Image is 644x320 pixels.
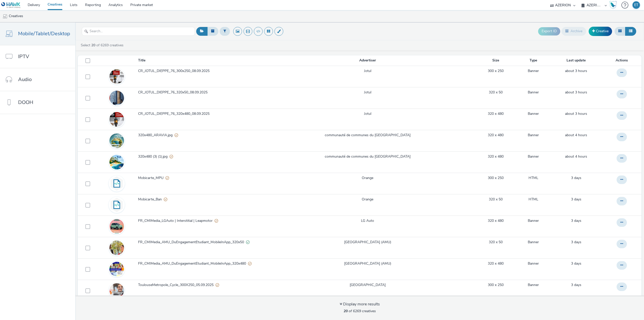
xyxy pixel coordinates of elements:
a: Banner [528,261,539,266]
span: about 3 hours [565,90,587,95]
a: [GEOGRAPHIC_DATA] (AMU) [344,240,391,245]
a: Orange [362,197,373,202]
a: Banner [528,240,539,245]
img: 9db01819-2400-4db6-8dc3-aed04e68329f.jpg [109,130,124,152]
th: Title [138,55,262,66]
a: 8 September 2025, 11:38 [565,154,587,159]
span: Audio [18,76,32,83]
a: communauté de communes du [GEOGRAPHIC_DATA] [325,133,411,138]
div: 5 September 2025, 18:56 [571,197,581,202]
a: Creative [589,27,612,36]
button: Export ID [538,27,560,35]
a: 5 September 2025, 17:38 [571,218,581,223]
th: Last update [548,55,604,66]
img: 7cb7621b-fc9c-41e5-93cd-aedb1da576bb.jpg [109,108,124,130]
a: 320 x 50 [489,197,503,202]
th: Type [519,55,548,66]
span: 320x480 (3) (1).jpg [138,154,170,159]
div: Partially valid [166,175,169,181]
a: Banner [528,282,539,288]
strong: 20 [344,309,348,313]
span: CR_JOTUL_DIEPPE_76_320x480_08.09.2025 [138,111,212,116]
a: 300 x 250 [488,282,504,288]
a: ToulouseMetropole_Cycle_300X250_05.09.2025Partially valid [138,282,262,290]
a: 5 September 2025, 16:41 [571,261,581,266]
span: 3 days [571,261,581,266]
a: FR_CMIMedia_AMU_DuEngagementEtudiant_MobileInApp_320x480Partially valid [138,261,262,269]
a: 8 September 2025, 12:12 [565,68,587,74]
div: Valid [246,240,250,245]
button: Table [625,27,636,35]
a: 320 x 50 [489,90,503,95]
a: LG Auto [361,218,374,223]
span: CR_JOTUL_DIEPPE_76_300x250_08.09.2025 [138,68,212,74]
a: 320x480 (3) (1).jpgPartially valid [138,154,262,162]
img: undefined Logo [1,2,21,8]
span: FR_CMIMedia_LGAuto | Interstitial | Leapmotor [138,218,215,223]
div: Partially valid [215,218,218,224]
a: Jotul [364,90,371,95]
span: IPTV [18,53,29,60]
a: Select of 6269 creatives [80,43,126,48]
a: 8 September 2025, 11:38 [565,133,587,138]
strong: 20 [91,43,95,48]
img: 2a7a23b3-bb51-49db-aa13-2b96fe4b95f4.jpg [109,69,124,84]
a: 5 September 2025, 16:42 [571,240,581,245]
span: about 3 hours [565,68,587,73]
img: code.svg [109,176,124,191]
div: Partially valid [164,197,167,202]
a: Hawk Academy [609,1,619,9]
span: 3 days [571,240,581,244]
a: FR_CMIMedia_LGAuto | Interstitial | LeapmotorPartially valid [138,218,262,226]
img: ddb0026e-cc68-4a69-b47c-11fb9da05280.jpg [109,283,124,298]
button: Archive [561,27,586,35]
span: DOOH [18,99,33,106]
span: about 4 hours [565,133,587,137]
a: 320x480_ARAVIA.jpgPartially valid [138,133,262,140]
span: about 3 hours [565,111,587,116]
span: FR_CMIMedia_AMU_DuEngagementEtudiant_MobileInApp_320x50 [138,240,246,245]
a: Jotul [364,68,371,74]
a: CR_JOTUL_DIEPPE_76_320x50_08.09.2025 [138,90,262,97]
th: Advertiser [262,55,473,66]
span: 3 days [571,282,581,287]
a: Mobicarte_BanPartially valid [138,197,262,204]
div: 8 September 2025, 12:11 [565,111,587,116]
span: 3 days [571,218,581,223]
span: CR_JOTUL_DIEPPE_76_320x50_08.09.2025 [138,90,210,95]
div: Partially valid [216,282,219,288]
a: 320 x 480 [488,154,504,159]
a: CR_JOTUL_DIEPPE_76_300x250_08.09.2025 [138,68,262,76]
a: [GEOGRAPHIC_DATA] (AMU) [344,261,391,266]
span: FR_CMIMedia_AMU_DuEngagementEtudiant_MobileInApp_320x480 [138,261,248,266]
a: 320 x 480 [488,133,504,138]
img: Hawk Academy [609,1,617,9]
a: Jotul [364,111,371,116]
a: HTML [529,175,538,181]
div: ET [634,1,638,9]
a: CR_JOTUL_DIEPPE_76_320x480_08.09.2025 [138,111,262,119]
a: communauté de communes du [GEOGRAPHIC_DATA] [325,154,411,159]
a: Orange [362,175,373,181]
img: 33b24ae2-b94f-4356-a914-07a04c4a47ce.jpg [109,240,124,255]
div: Partially valid [175,133,178,138]
span: 3 days [571,175,581,180]
a: Banner [528,90,539,95]
a: 8 September 2025, 12:11 [565,90,587,95]
span: ToulouseMetropole_Cycle_300X250_05.09.2025 [138,282,216,288]
a: 300 x 250 [488,175,504,181]
a: Banner [528,111,539,116]
th: Actions [604,55,641,66]
img: code.svg [109,198,124,212]
img: b84f4fca-0749-4921-85ea-641a04b88009.jpg [109,215,124,237]
a: 5 September 2025, 18:59 [571,175,581,181]
div: Display more results [340,301,380,307]
span: Mobicarte_MPU [138,175,166,181]
a: 5 September 2025, 16:06 [571,282,581,288]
